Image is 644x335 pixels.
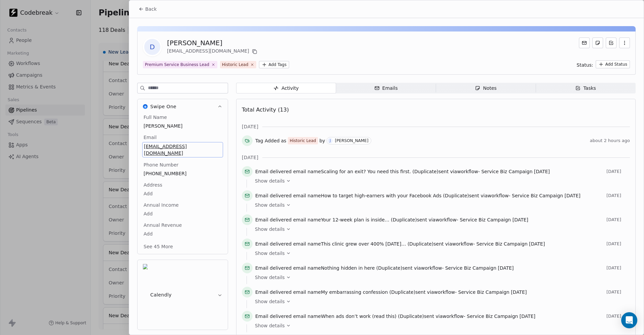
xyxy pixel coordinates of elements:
[476,241,545,247] span: Service Biz Campaign [DATE]
[321,265,402,271] span: Nothing hidden in here (Duplicate)
[167,38,259,48] div: [PERSON_NAME]
[590,138,630,143] span: about 2 hours ago
[606,241,630,247] span: [DATE]
[255,322,625,329] a: Show details
[606,193,630,198] span: [DATE]
[255,314,291,319] span: Email delivered
[374,85,398,92] div: Emails
[150,103,176,110] span: Swipe One
[138,114,228,254] div: Swipe OneSwipe One
[144,170,222,177] span: [PHONE_NUMBER]
[144,210,222,217] span: Add
[460,217,528,222] span: Service Biz Campaign [DATE]
[255,226,625,232] a: Show details
[255,202,625,208] a: Show details
[255,298,285,305] span: Show details
[596,60,630,68] button: Add Status
[242,107,289,113] span: Total Activity (13)
[144,123,222,129] span: [PERSON_NAME]
[144,190,222,197] span: Add
[281,137,286,144] span: as
[222,62,249,68] div: Historic Lead
[255,217,291,222] span: Email delivered
[255,322,285,329] span: Show details
[255,250,285,257] span: Show details
[445,265,514,271] span: Service Biz Campaign [DATE]
[321,193,469,198] span: How to target high-earners with your Facebook Ads (Duplicate)
[255,169,291,174] span: Email delivered
[144,230,222,237] span: Add
[242,123,258,130] span: [DATE]
[255,241,545,247] span: email name sent via workflow -
[259,61,289,68] button: Add Tags
[144,143,221,156] span: [EMAIL_ADDRESS][DOMAIN_NAME]
[481,169,550,174] span: Service Biz Campaign [DATE]
[255,265,514,271] span: email name sent via workflow -
[142,134,158,141] span: Email
[142,202,180,208] span: Annual Income
[475,85,496,92] div: Notes
[255,250,625,257] a: Show details
[242,154,258,161] span: [DATE]
[606,289,630,295] span: [DATE]
[140,241,177,253] button: See 45 More
[319,137,325,144] span: by
[330,138,331,143] div: J
[143,264,148,326] img: Calendly
[467,314,535,319] span: Service Biz Campaign [DATE]
[321,217,417,222] span: Your 12-week plan is inside… (Duplicate)
[142,114,168,121] span: Full Name
[321,314,424,319] span: When ads don’t work (read this) (Duplicate)
[255,202,285,208] span: Show details
[138,99,228,114] button: Swipe OneSwipe One
[144,39,160,55] span: D
[167,48,259,56] div: [EMAIL_ADDRESS][DOMAIN_NAME]
[145,62,209,68] div: Premium Service Business Lead
[255,274,285,281] span: Show details
[512,193,580,198] span: Service Biz Campaign [DATE]
[255,216,528,223] span: email name sent via workflow -
[621,312,637,328] div: Open Intercom Messenger
[577,62,593,68] span: Status:
[335,138,368,143] div: [PERSON_NAME]
[255,289,527,295] span: email name sent via workflow -
[255,226,285,232] span: Show details
[255,178,285,184] span: Show details
[138,260,228,330] button: CalendlyCalendly
[606,265,630,271] span: [DATE]
[142,222,183,228] span: Annual Revenue
[321,241,434,247] span: This clinic grew over 400% [DATE]… (Duplicate)
[255,241,291,247] span: Email delivered
[150,291,172,298] span: Calendly
[255,274,625,281] a: Show details
[142,161,180,168] span: Phone Number
[458,289,527,295] span: Service Biz Campaign [DATE]
[255,265,291,271] span: Email delivered
[255,313,535,320] span: email name sent via workflow -
[255,298,625,305] a: Show details
[145,6,157,12] span: Back
[321,169,439,174] span: Scaling for an exit? You need this first. (Duplicate)
[606,217,630,222] span: [DATE]
[255,192,580,199] span: email name sent via workflow -
[321,289,416,295] span: My embarrassing confession (Duplicate)
[255,193,291,198] span: Email delivered
[255,178,625,184] a: Show details
[255,168,550,175] span: email name sent via workflow -
[606,314,630,319] span: [DATE]
[606,169,630,174] span: [DATE]
[135,3,161,15] button: Back
[255,137,280,144] span: Tag Added
[290,138,316,144] div: Historic Lead
[255,289,291,295] span: Email delivered
[142,182,164,188] span: Address
[575,85,596,92] div: Tasks
[143,104,148,109] img: Swipe One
